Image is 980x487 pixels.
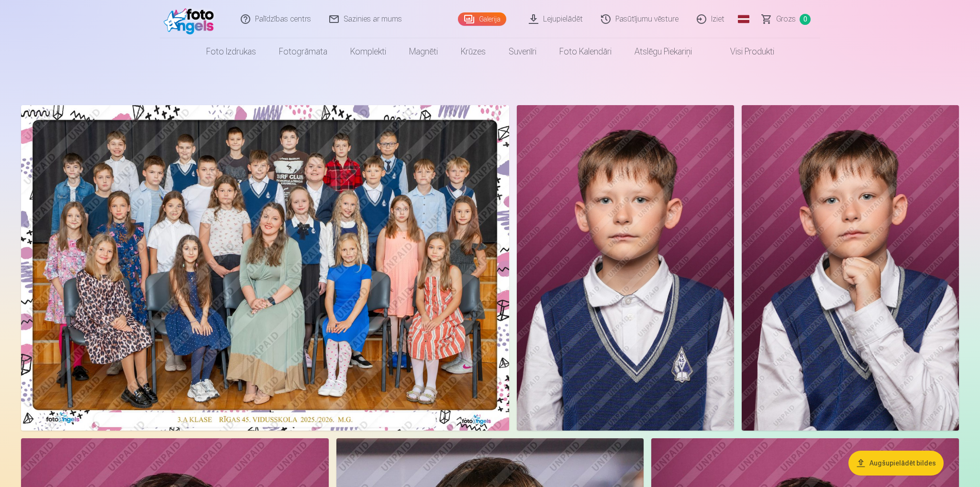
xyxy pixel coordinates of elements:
[458,12,506,26] a: Galerija
[497,38,548,65] a: Suvenīri
[398,38,449,65] a: Magnēti
[449,38,497,65] a: Krūzes
[164,4,219,34] img: /fa1
[800,14,811,25] span: 0
[623,38,703,65] a: Atslēgu piekariņi
[339,38,398,65] a: Komplekti
[195,38,267,65] a: Foto izdrukas
[267,38,339,65] a: Fotogrāmata
[548,38,623,65] a: Foto kalendāri
[703,38,786,65] a: Visi produkti
[776,13,796,25] span: Grozs
[848,451,944,476] button: Augšupielādēt bildes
